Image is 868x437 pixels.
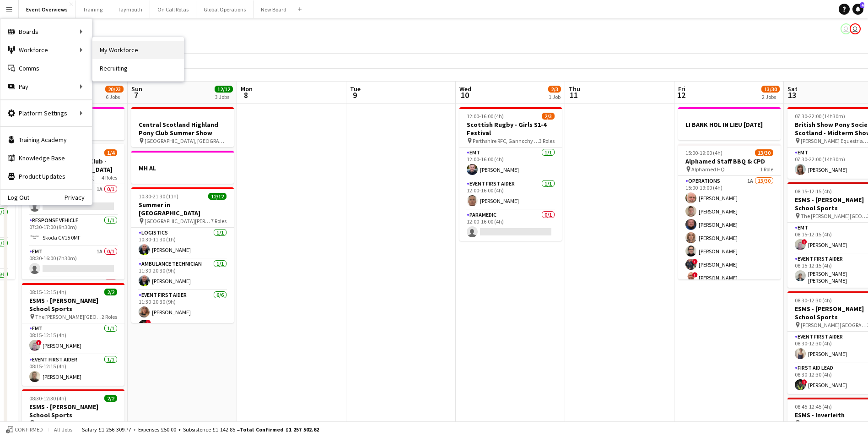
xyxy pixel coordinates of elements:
[196,0,253,18] button: Global Operations
[691,166,725,173] span: Alphamed HQ
[215,93,232,100] div: 3 Jobs
[549,93,561,100] div: 1 Job
[35,313,102,320] span: The [PERSON_NAME][GEOGRAPHIC_DATA]
[685,149,722,156] span: 15:00-19:00 (4h)
[786,90,798,100] span: 13
[569,85,580,93] span: Thu
[0,149,92,167] a: Knowledge Base
[459,85,471,93] span: Wed
[131,151,234,184] app-job-card: MH AL
[459,147,562,179] app-card-role: EMT1/112:00-16:00 (4h)[PERSON_NAME]
[82,426,319,433] div: Salary £1 256 309.77 + Expenses £50.00 + Subsistence £1 142.85 =
[22,283,124,386] app-job-card: 08:15-12:15 (4h)2/2ESMS - [PERSON_NAME] School Sports The [PERSON_NAME][GEOGRAPHIC_DATA]2 RolesEM...
[801,322,867,328] span: [PERSON_NAME][GEOGRAPHIC_DATA]
[539,137,555,144] span: 3 Roles
[65,194,92,201] a: Privacy
[106,93,123,100] div: 6 Jobs
[110,0,150,18] button: Taymouth
[102,313,117,320] span: 2 Roles
[22,323,124,355] app-card-role: EMT1/108:15-12:15 (4h)![PERSON_NAME]
[239,90,253,100] span: 8
[459,210,562,241] app-card-role: Paramedic0/112:00-16:00 (4h)
[22,215,124,246] app-card-role: Response Vehicle1/107:30-17:00 (9h30m)Skoda GV15 0MF
[459,179,562,210] app-card-role: Event First Aider1/112:00-16:00 (4h)[PERSON_NAME]
[349,90,361,100] span: 9
[131,259,234,290] app-card-role: Ambulance Technician1/111:30-20:30 (9h)[PERSON_NAME]
[802,379,807,385] span: !
[678,107,781,140] app-job-card: LI BANK HOL IN LIEU [DATE]
[92,59,184,77] a: Recruiting
[692,272,698,278] span: !
[22,403,124,419] h3: ESMS - [PERSON_NAME] School Sports
[22,278,124,309] app-card-role: Paramedic1A0/1
[36,340,42,345] span: !
[0,41,92,59] div: Workforce
[0,59,92,77] a: Comms
[104,395,117,402] span: 2/2
[0,131,92,149] a: Training Academy
[350,85,361,93] span: Tue
[240,426,319,433] span: Total Confirmed £1 257 502.62
[22,144,124,279] app-job-card: 07:30-17:00 (9h30m)1/4Dumfriesshire Pony Club - Events [GEOGRAPHIC_DATA] Raehills, [PERSON_NAME]4...
[102,174,117,181] span: 4 Roles
[860,2,864,8] span: 4
[760,166,773,173] span: 1 Role
[15,426,43,433] span: Confirmed
[22,355,124,386] app-card-role: Event First Aider1/108:15-12:15 (4h)[PERSON_NAME]
[795,188,832,195] span: 08:15-12:15 (4h)
[787,85,798,93] span: Sat
[253,0,294,18] button: New Board
[850,23,861,34] app-user-avatar: Operations Team
[29,395,66,402] span: 08:30-12:30 (4h)
[802,239,807,245] span: !
[241,85,253,93] span: Mon
[35,420,102,426] span: [PERSON_NAME][GEOGRAPHIC_DATA]
[104,149,117,156] span: 1/4
[795,403,832,410] span: 08:45-12:45 (4h)
[692,259,698,264] span: !
[5,425,44,435] button: Confirmed
[145,218,211,224] span: [GEOGRAPHIC_DATA][PERSON_NAME], [GEOGRAPHIC_DATA]
[0,167,92,186] a: Product Updates
[542,113,555,120] span: 2/3
[104,289,117,295] span: 2/2
[146,320,151,325] span: !
[52,426,74,433] span: All jobs
[131,290,234,388] app-card-role: Event First Aider6/611:30-20:30 (9h)[PERSON_NAME]![PERSON_NAME]
[459,107,562,241] app-job-card: 12:00-16:00 (4h)2/3Scottish Rugby - Girls S1-4 Festival Perthshire RFC, Gannochy Sports Pavilion3...
[29,289,66,295] span: 08:15-12:15 (4h)
[678,120,781,129] h3: LI BANK HOL IN LIEU [DATE]
[211,218,226,224] span: 7 Roles
[678,144,781,279] app-job-card: 15:00-19:00 (4h)13/30Alphamed Staff BBQ & CPD Alphamed HQ1 RoleOperations1A13/3015:00-19:00 (4h)[...
[0,22,92,41] div: Boards
[801,213,867,219] span: The [PERSON_NAME][GEOGRAPHIC_DATA]
[131,187,234,323] app-job-card: 10:30-21:30 (11h)12/12Summer in [GEOGRAPHIC_DATA] [GEOGRAPHIC_DATA][PERSON_NAME], [GEOGRAPHIC_DAT...
[131,201,234,217] h3: Summer in [GEOGRAPHIC_DATA]
[852,4,863,15] a: 4
[458,90,471,100] span: 10
[473,137,539,144] span: Perthshire RFC, Gannochy Sports Pavilion
[215,86,233,93] span: 12/12
[145,137,226,144] span: [GEOGRAPHIC_DATA], [GEOGRAPHIC_DATA]
[467,113,504,120] span: 12:00-16:00 (4h)
[131,164,234,172] h3: MH AL
[139,193,178,200] span: 10:30-21:30 (11h)
[150,0,196,18] button: On Call Rotas
[102,420,117,426] span: 2 Roles
[677,90,685,100] span: 12
[130,90,142,100] span: 7
[105,86,124,93] span: 20/23
[0,194,29,201] a: Log Out
[208,193,226,200] span: 12/12
[19,0,75,18] button: Event Overviews
[131,85,142,93] span: Sun
[92,41,184,59] a: My Workforce
[567,90,580,100] span: 11
[841,23,852,34] app-user-avatar: Operations Team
